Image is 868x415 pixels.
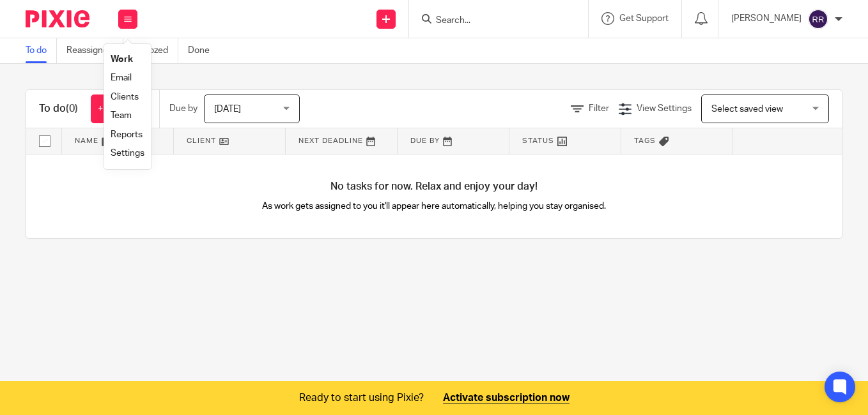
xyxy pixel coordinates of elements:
a: To do [26,38,57,63]
span: (0) [66,103,78,114]
input: Search [435,15,550,27]
span: Select saved view [711,105,783,114]
a: Reassigned [66,38,123,63]
p: As work gets assigned to you it'll appear here automatically, helping you stay organised. [230,200,638,213]
a: Email [111,73,132,82]
a: + Add task [91,94,146,123]
span: Filter [589,104,609,113]
p: [PERSON_NAME] [731,12,802,25]
h4: No tasks for now. Relax and enjoy your day! [26,180,842,193]
p: Due by [169,102,198,115]
span: [DATE] [214,105,241,114]
img: Pixie [26,10,89,27]
a: Reports [111,130,143,139]
a: Settings [111,149,144,158]
span: View Settings [637,104,692,113]
img: svg%3E [808,9,828,29]
a: Work [111,55,133,64]
span: Tags [634,137,656,144]
span: Get Support [619,14,669,23]
a: Team [111,111,132,120]
a: Snoozed [133,38,178,63]
a: Done [188,38,219,63]
h1: To do [39,102,78,116]
a: Clients [111,93,139,102]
